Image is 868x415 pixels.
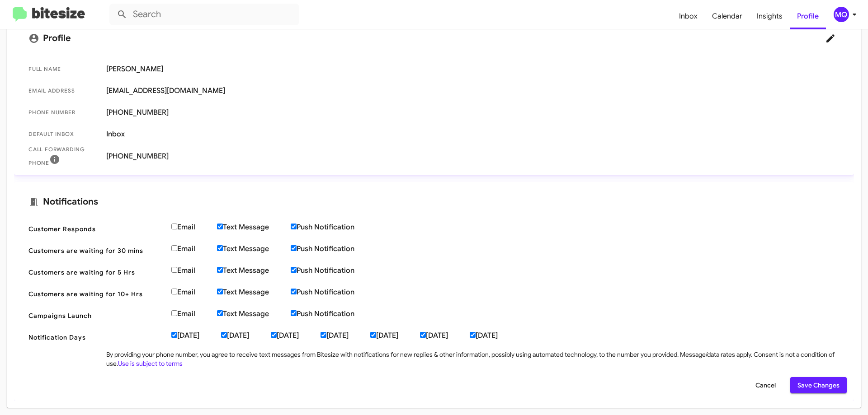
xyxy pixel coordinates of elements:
input: Email [171,267,177,273]
label: [DATE] [470,331,519,340]
input: [DATE] [171,332,177,338]
label: Email [171,244,217,253]
label: Push Notification [291,223,376,232]
button: Cancel [748,377,783,393]
span: Default Inbox [28,130,99,139]
input: Email [171,310,177,316]
label: Text Message [217,288,291,297]
label: [DATE] [370,331,420,340]
label: [DATE] [321,331,370,340]
label: Push Notification [291,266,376,275]
input: Push Notification [291,310,297,316]
span: [EMAIL_ADDRESS][DOMAIN_NAME] [106,86,840,95]
input: Email [171,224,177,229]
mat-card-title: Profile [28,29,840,47]
label: [DATE] [221,331,271,340]
input: [DATE] [271,332,277,338]
label: Text Message [217,266,291,275]
label: Email [171,288,217,297]
input: Text Message [217,267,223,273]
label: [DATE] [420,331,470,340]
span: Call Forwarding Phone [28,145,99,168]
span: Campaigns Launch [28,311,164,320]
input: Text Message [217,245,223,251]
input: [DATE] [221,332,227,338]
input: Text Message [217,224,223,229]
div: By providing your phone number, you agree to receive text messages from Bitesize with notificatio... [106,350,840,368]
input: Push Notification [291,245,297,251]
input: Push Notification [291,289,297,294]
label: Email [171,309,217,318]
span: Customers are waiting for 30 mins [28,246,164,255]
span: Notification Days [28,333,164,342]
input: Push Notification [291,267,297,273]
span: Customer Responds [28,224,164,233]
label: Email [171,266,217,275]
button: MQ [826,7,858,22]
span: [PHONE_NUMBER] [106,108,840,117]
span: Phone number [28,108,99,117]
label: Push Notification [291,309,376,318]
span: Email Address [28,86,99,95]
input: Email [171,289,177,294]
input: Email [171,245,177,251]
input: Push Notification [291,224,297,229]
label: Text Message [217,244,291,253]
label: Text Message [217,309,291,318]
input: Text Message [217,310,223,316]
input: [DATE] [370,332,376,338]
span: Customers are waiting for 10+ Hrs [28,289,164,298]
label: [DATE] [271,331,321,340]
span: [PERSON_NAME] [106,65,840,74]
label: Text Message [217,223,291,232]
div: MQ [834,7,849,22]
a: Calendar [705,3,750,29]
a: Use is subject to terms [118,359,183,368]
a: Insights [750,3,790,29]
span: Inbox [106,130,840,139]
input: Text Message [217,289,223,294]
span: Full Name [28,65,99,74]
span: Cancel [755,377,776,393]
input: [DATE] [321,332,326,338]
mat-card-title: Notifications [28,196,840,207]
input: [DATE] [420,332,426,338]
span: [PHONE_NUMBER] [106,152,840,161]
label: Push Notification [291,244,376,253]
button: Save Changes [790,377,847,393]
span: Save Changes [797,377,840,393]
label: Email [171,223,217,232]
span: Customers are waiting for 5 Hrs [28,268,164,277]
a: Inbox [672,3,705,29]
a: Profile [790,3,826,29]
input: Search [109,4,299,25]
label: [DATE] [171,331,221,340]
input: [DATE] [470,332,476,338]
label: Push Notification [291,288,376,297]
